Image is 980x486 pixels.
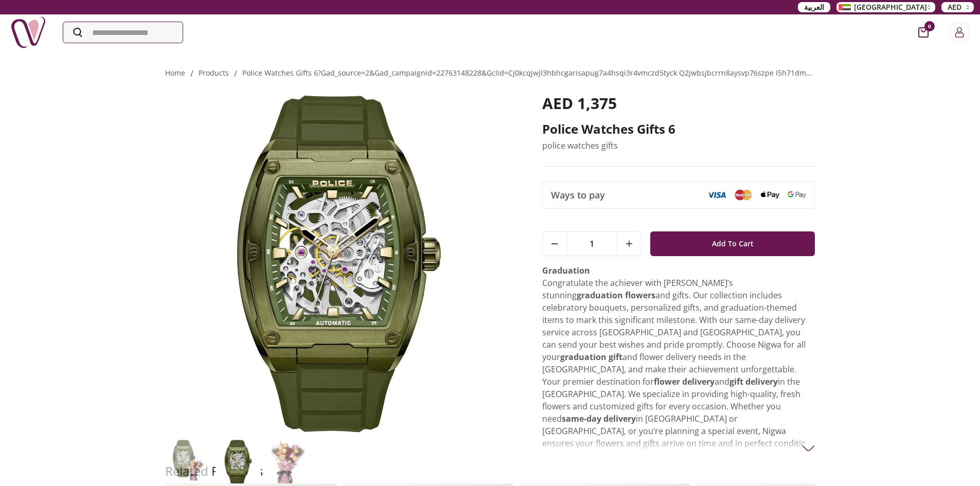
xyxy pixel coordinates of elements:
[788,191,806,199] img: Google Pay
[804,2,824,12] span: العربية
[707,191,726,199] img: Visa
[577,290,655,301] strong: graduation flowers
[542,264,815,375] div: Congratulate the achiever with [PERSON_NAME]’s stunning and gifts. Our collection includes celebr...
[567,232,617,256] span: 1
[10,14,46,50] img: Nigwa-uae-gifts
[854,2,927,12] span: [GEOGRAPHIC_DATA]
[165,68,185,78] a: Home
[836,2,935,12] button: [GEOGRAPHIC_DATA]
[839,4,851,10] img: Arabic_dztd3n.png
[542,93,617,114] span: AED 1,375
[242,68,866,78] a: police watches gifts 6?gad_source=2&gad_campaignid=22763148228&gclid=cj0kcqjwjl3hbhcgarisapug7a4h...
[918,27,929,38] button: cart-button
[949,22,970,43] button: Login
[63,22,183,43] input: Search
[542,265,590,276] strong: Graduation
[761,191,779,199] img: Apple Pay
[941,2,974,12] button: AED
[266,440,311,485] img: police watches gifts 6
[562,413,636,424] strong: same-day delivery
[924,21,935,31] span: 0
[729,376,778,387] strong: gift delivery
[199,68,229,78] a: products
[190,67,193,80] li: /
[542,121,815,137] h2: police watches gifts 6
[165,440,210,485] img: police watches gifts 6
[802,442,815,455] img: arrow
[551,188,605,202] span: Ways to pay
[650,231,815,256] button: Add To Cart
[165,94,513,434] img: police watches gifts 6
[216,440,261,485] img: police watches gifts 6
[734,189,753,200] img: Mastercard
[948,2,961,12] span: AED
[560,351,622,363] strong: graduation gift
[712,235,754,253] span: Add To Cart
[654,376,715,387] strong: flower delivery
[234,67,237,80] li: /
[542,139,815,152] p: police watches gifts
